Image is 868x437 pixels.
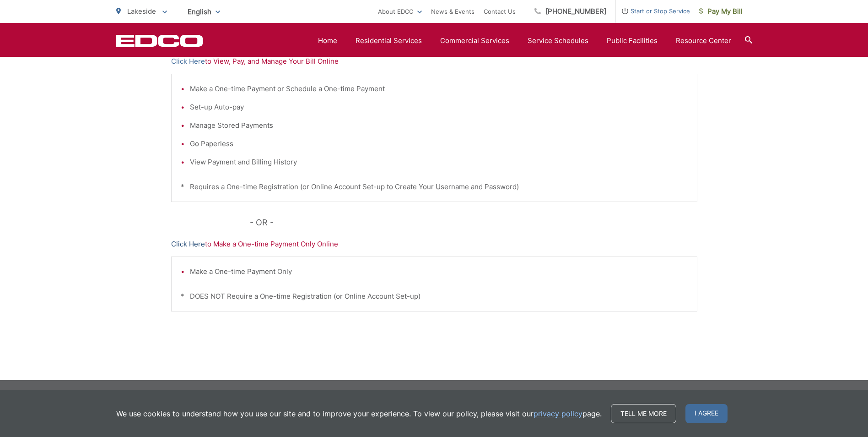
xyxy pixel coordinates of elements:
p: * Requires a One-time Registration (or Online Account Set-up to Create Your Username and Password) [181,181,688,192]
a: Commercial Services [440,35,509,46]
li: Go Paperless [190,138,688,149]
li: Manage Stored Payments [190,120,688,131]
a: Public Facilities [607,35,658,46]
a: Resource Center [676,35,731,46]
a: Click Here [171,239,205,250]
li: Make a One-time Payment or Schedule a One-time Payment [190,83,688,94]
a: Service Schedules [528,35,588,46]
a: Tell me more [611,404,676,423]
span: English [181,4,227,20]
p: to Make a One-time Payment Only Online [171,239,697,250]
p: We use cookies to understand how you use our site and to improve your experience. To view our pol... [116,408,602,419]
span: Lakeside [127,7,156,16]
p: - OR - [250,216,697,229]
a: Residential Services [356,35,422,46]
li: View Payment and Billing History [190,157,688,168]
a: News & Events [431,6,474,17]
span: I agree [685,404,728,423]
a: privacy policy [534,408,582,419]
span: Pay My Bill [699,6,743,17]
a: Click Here [171,56,205,67]
a: Contact Us [484,6,516,17]
a: About EDCO [378,6,422,17]
li: Make a One-time Payment Only [190,266,688,277]
a: Home [318,35,337,46]
li: Set-up Auto-pay [190,102,688,113]
p: * DOES NOT Require a One-time Registration (or Online Account Set-up) [181,291,688,302]
p: to View, Pay, and Manage Your Bill Online [171,56,697,67]
a: EDCD logo. Return to the homepage. [116,34,203,47]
